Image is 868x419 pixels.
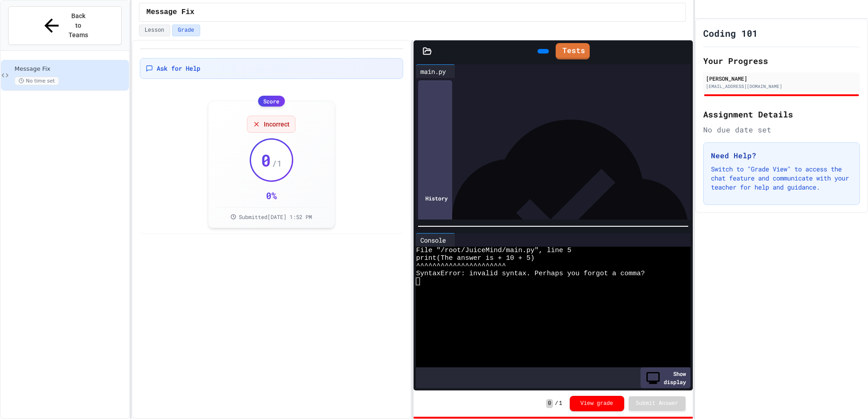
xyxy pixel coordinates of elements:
span: Back to Teams [68,11,89,40]
div: main.py [416,64,455,78]
span: Ask for Help [157,64,200,73]
span: Submit Answer [636,400,679,407]
button: Back to Teams [8,6,122,45]
span: ^^^^^^^^^^^^^^^^^^^^^^ [416,262,506,270]
div: Score [258,96,285,107]
div: No due date set [703,124,860,135]
span: No time set [15,77,59,85]
span: Incorrect [264,120,290,129]
span: Submitted [DATE] 1:52 PM [239,213,312,220]
a: Tests [556,43,590,59]
button: Lesson [139,24,170,36]
button: Submit Answer [629,396,686,411]
span: Message Fix [147,7,195,18]
div: main.py [416,67,450,76]
button: Grade [172,24,200,36]
h3: Need Help? [711,150,852,161]
span: SyntaxError: invalid syntax. Perhaps you forgot a comma? [416,270,645,278]
span: / 1 [272,157,282,170]
span: print(The answer is + 10 + 5) [416,254,534,262]
span: Message Fix [15,65,127,73]
span: 0 [261,151,271,169]
div: [EMAIL_ADDRESS][DOMAIN_NAME] [706,83,857,90]
span: 0 [546,399,553,408]
button: View grade [570,396,624,411]
span: / [555,400,558,407]
h2: Your Progress [703,54,860,67]
div: Console [416,235,450,245]
div: 0 % [266,189,277,202]
p: Switch to "Grade View" to access the chat feature and communicate with your teacher for help and ... [711,165,852,192]
span: 1 [559,400,562,407]
div: [PERSON_NAME] [706,74,857,83]
div: Console [416,233,455,247]
h1: Coding 101 [703,27,758,39]
div: Show display [641,367,690,388]
span: File "/root/JuiceMind/main.py", line 5 [416,247,571,254]
div: History [418,80,452,316]
h2: Assignment Details [703,108,860,121]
